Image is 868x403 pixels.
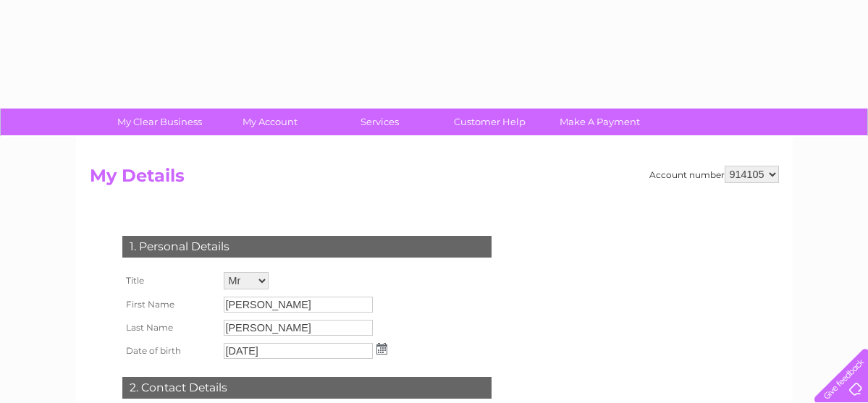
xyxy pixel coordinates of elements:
[122,236,492,258] div: 1. Personal Details
[122,377,492,399] div: 2. Contact Details
[90,166,779,193] h2: My Details
[119,293,220,316] th: First Name
[320,109,439,135] a: Services
[100,109,219,135] a: My Clear Business
[376,343,387,355] img: ...
[119,316,220,339] th: Last Name
[430,109,549,135] a: Customer Help
[540,109,660,135] a: Make A Payment
[119,339,220,362] th: Date of birth
[119,268,220,293] th: Title
[210,109,329,135] a: My Account
[649,166,779,183] div: Account number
